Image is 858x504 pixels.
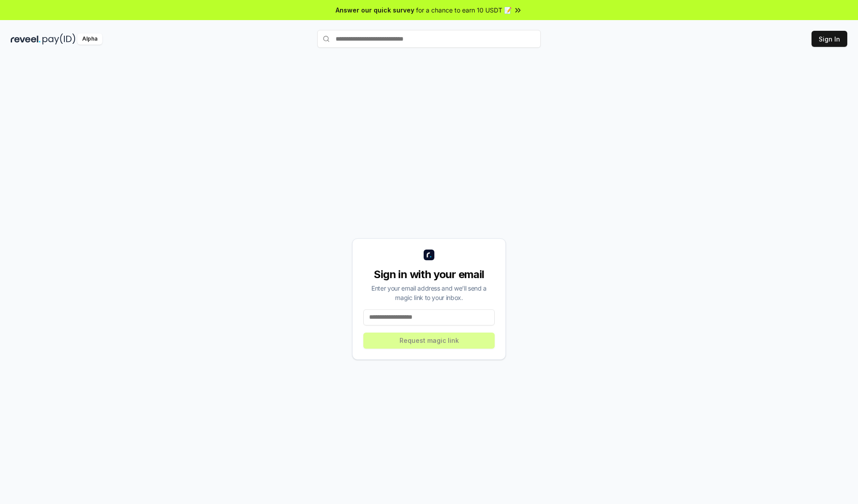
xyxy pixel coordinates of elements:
div: Enter your email address and we’ll send a magic link to your inbox. [363,283,495,302]
img: reveel_dark [11,33,41,45]
span: for a chance to earn 10 USDT 📝 [416,5,512,15]
button: Sign In [812,31,847,47]
img: pay_id [42,33,76,45]
div: Alpha [77,33,102,45]
img: logo_small [424,250,434,260]
div: Sign in with your email [363,267,495,282]
span: Answer our quick survey [336,5,414,15]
